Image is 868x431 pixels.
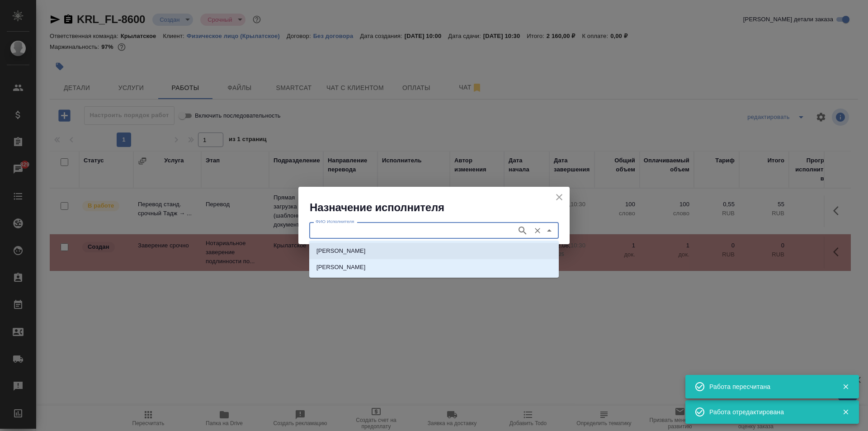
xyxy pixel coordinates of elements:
button: Закрыть [836,383,855,391]
button: Очистить [531,224,544,237]
div: Работа отредактирована [709,407,829,417]
p: [PERSON_NAME] [316,263,366,272]
button: close [552,190,566,204]
button: Close [543,224,556,237]
p: [PERSON_NAME] [316,246,366,256]
button: Поиск [516,224,529,237]
button: Закрыть [836,408,855,416]
h2: Назначение исполнителя [310,200,570,215]
div: Работа пересчитана [709,382,829,391]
